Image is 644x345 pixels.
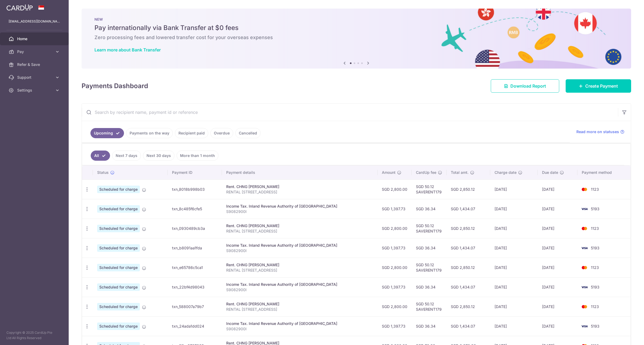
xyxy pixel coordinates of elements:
[97,264,140,271] span: Scheduled for charge
[226,326,373,332] p: S9082900I
[143,151,174,161] a: Next 30 days
[591,304,599,309] span: 1123
[579,284,590,290] img: Bank Card
[412,277,447,297] td: SGD 36.34
[579,264,590,271] img: Bank Card
[226,268,373,273] p: RENTAL [STREET_ADDRESS]
[412,179,447,199] td: SGD 50.12 SAVERENT179
[226,228,373,234] p: RENTAL [STREET_ADDRESS]
[97,322,140,330] span: Scheduled for charge
[226,307,373,312] p: RENTAL [STREET_ADDRESS]
[490,277,538,297] td: [DATE]
[490,316,538,336] td: [DATE]
[82,81,148,91] h4: Payments Dashboard
[579,303,590,310] img: Bank Card
[490,238,538,258] td: [DATE]
[447,219,491,238] td: SGD 2,850.12
[591,207,599,211] span: 5193
[591,226,599,231] span: 1123
[510,83,546,89] span: Download Report
[9,19,60,24] p: [EMAIL_ADDRESS][DOMAIN_NAME]
[226,209,373,214] p: S9082900I
[378,199,412,219] td: SGD 1,397.73
[447,199,491,219] td: SGD 1,434.07
[94,47,161,52] a: Learn more about Bank Transfer
[538,258,577,277] td: [DATE]
[378,219,412,238] td: SGD 2,800.00
[168,316,222,336] td: txn_24ada1dd024
[97,303,140,310] span: Scheduled for charge
[579,225,590,232] img: Bank Card
[168,199,222,219] td: txn_8c485f6cfe5
[538,179,577,199] td: [DATE]
[6,4,33,11] img: CardUp
[210,128,233,138] a: Overdue
[566,79,631,93] a: Create Payment
[579,206,590,212] img: Bank Card
[91,151,110,161] a: All
[17,88,53,93] span: Settings
[591,246,599,250] span: 5193
[97,205,140,213] span: Scheduled for charge
[491,79,559,93] a: Download Report
[538,199,577,219] td: [DATE]
[447,179,491,199] td: SGD 2,850.12
[576,129,619,134] span: Read more on statuses
[412,316,447,336] td: SGD 36.34
[112,151,141,161] a: Next 7 days
[168,238,222,258] td: txn_b8091aa1fda
[412,199,447,219] td: SGD 36.34
[90,128,124,138] a: Upcoming
[585,83,618,89] span: Create Payment
[538,219,577,238] td: [DATE]
[447,316,491,336] td: SGD 1,434.07
[168,219,222,238] td: txn_0930489cb3a
[412,297,447,316] td: SGD 50.12 SAVERENT179
[94,34,618,41] h6: Zero processing fees and lowered transfer cost for your overseas expenses
[416,170,436,175] span: CardUp fee
[542,170,558,175] span: Due date
[447,238,491,258] td: SGD 1,434.07
[451,170,469,175] span: Total amt.
[576,129,624,134] a: Read more on statuses
[226,243,373,248] div: Income Tax. Inland Revenue Authority of [GEOGRAPHIC_DATA]
[447,297,491,316] td: SGD 2,850.12
[538,297,577,316] td: [DATE]
[378,179,412,199] td: SGD 2,800.00
[538,238,577,258] td: [DATE]
[94,17,618,21] p: NEW
[17,75,53,80] span: Support
[378,316,412,336] td: SGD 1,397.73
[490,199,538,219] td: [DATE]
[226,262,373,268] div: Rent. CHNG [PERSON_NAME]
[538,316,577,336] td: [DATE]
[378,238,412,258] td: SGD 1,397.73
[226,184,373,189] div: Rent. CHNG [PERSON_NAME]
[226,301,373,307] div: Rent. CHNG [PERSON_NAME]
[82,9,631,69] img: Bank transfer banner
[579,245,590,251] img: Bank Card
[226,282,373,287] div: Income Tax. Inland Revenue Authority of [GEOGRAPHIC_DATA]
[495,170,517,175] span: Charge date
[591,324,599,328] span: 5193
[17,62,53,67] span: Refer & Save
[591,285,599,289] span: 5193
[175,128,208,138] a: Recipient paid
[490,179,538,199] td: [DATE]
[538,277,577,297] td: [DATE]
[412,238,447,258] td: SGD 36.34
[97,283,140,291] span: Scheduled for charge
[17,49,53,54] span: Pay
[579,186,590,193] img: Bank Card
[97,225,140,232] span: Scheduled for charge
[226,248,373,253] p: S9082900I
[412,258,447,277] td: SGD 50.12 SAVERENT179
[168,297,222,316] td: txn_588007a79b7
[490,258,538,277] td: [DATE]
[447,258,491,277] td: SGD 2,850.12
[97,244,140,252] span: Scheduled for charge
[378,258,412,277] td: SGD 2,800.00
[82,104,618,121] input: Search by recipient name, payment id or reference
[226,321,373,326] div: Income Tax. Inland Revenue Authority of [GEOGRAPHIC_DATA]
[490,297,538,316] td: [DATE]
